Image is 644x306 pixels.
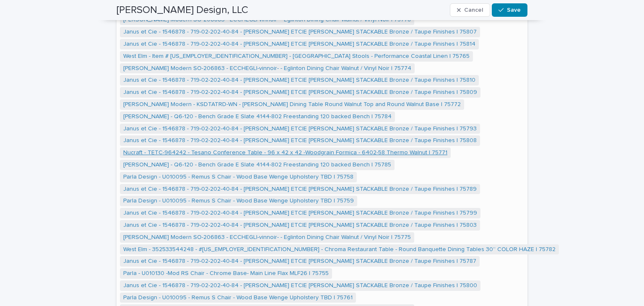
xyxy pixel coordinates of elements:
[123,113,392,120] a: [PERSON_NAME] - Q6-120 - Bench Grade E Slate 4144-802 Freestanding 120 backed Bench | 75784
[123,149,447,156] a: Nucraft - TETC-964242 - Tesano Conference Table - 96 x 42 x 42 -Woodgrain Formica - 6402-58 Therm...
[123,41,475,48] a: Janus et Cie - 1546878 - 719-02-202-40-84 - [PERSON_NAME] ETCIE [PERSON_NAME] STACKABLE Bronze / ...
[507,7,521,13] span: Save
[123,210,477,217] a: Janus et Cie - 1546878 - 719-02-202-40-84 - [PERSON_NAME] ETCIE [PERSON_NAME] STACKABLE Bronze / ...
[492,3,527,17] button: Save
[123,137,477,144] a: Janus et Cie - 1546878 - 719-02-202-40-84 - [PERSON_NAME] ETCIE [PERSON_NAME] STACKABLE Bronze / ...
[123,125,477,132] a: Janus et Cie - 1546878 - 719-02-202-40-84 - [PERSON_NAME] ETCIE [PERSON_NAME] STACKABLE Bronze / ...
[123,294,353,301] a: Parla Design - U010095 - Remus S Chair - Wood Base Wenge Upholstery TBD | 75761
[123,101,461,108] a: [PERSON_NAME] Modern - KSDTATRD-WN - [PERSON_NAME] Dining Table Round Walnut Top and Round Walnut...
[123,174,353,181] a: Parla Design - U010095 - Remus S Chair - Wood Base Wenge Upholstery TBD | 75758
[123,197,354,205] a: Parla Design - U010095 - Remus S Chair - Wood Base Wenge Upholstery TBD | 75759
[117,4,248,16] h2: [PERSON_NAME] Design, LLC
[464,7,483,13] span: Cancel
[123,234,411,241] a: [PERSON_NAME] Modern SO-206863 - ECCHEGLI-vinnoir- - Eglinton Dining Chair Walnut / Vinyl Noir | ...
[123,246,556,253] a: West Elm - 352533544248 - #[US_EMPLOYER_IDENTIFICATION_NUMBER] - Chroma Restaurant Table - Round ...
[123,53,470,60] a: West Elm - Item # [US_EMPLOYER_IDENTIFICATION_NUMBER] - [GEOGRAPHIC_DATA] Stools - Performance Co...
[123,186,477,193] a: Janus et Cie - 1546878 - 719-02-202-40-84 - [PERSON_NAME] ETCIE [PERSON_NAME] STACKABLE Bronze / ...
[123,161,391,169] a: [PERSON_NAME] - Q6-120 - Bench Grade E Slate 4144-802 Freestanding 120 backed Bench | 75785
[123,258,476,265] a: Janus et Cie - 1546878 - 719-02-202-40-84 - [PERSON_NAME] ETCIE [PERSON_NAME] STACKABLE Bronze / ...
[123,89,477,96] a: Janus et Cie - 1546878 - 719-02-202-40-84 - [PERSON_NAME] ETCIE [PERSON_NAME] STACKABLE Bronze / ...
[123,222,477,229] a: Janus et Cie - 1546878 - 719-02-202-40-84 - [PERSON_NAME] ETCIE [PERSON_NAME] STACKABLE Bronze / ...
[123,65,411,72] a: [PERSON_NAME] Modern SO-206863 - ECCHEGLI-vinnoir- - Eglinton Dining Chair Walnut / Vinyl Noir | ...
[123,270,329,277] a: Parla - U010130 -Mod RS Chair - Chrome Base- Main Line Flax MLF26 | 75755
[450,3,490,17] button: Cancel
[123,29,477,36] a: Janus et Cie - 1546878 - 719-02-202-40-84 - [PERSON_NAME] ETCIE [PERSON_NAME] STACKABLE Bronze / ...
[123,77,475,84] a: Janus et Cie - 1546878 - 719-02-202-40-84 - [PERSON_NAME] ETCIE [PERSON_NAME] STACKABLE Bronze / ...
[123,282,477,289] a: Janus et Cie - 1546878 - 719-02-202-40-84 - [PERSON_NAME] ETCIE [PERSON_NAME] STACKABLE Bronze / ...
